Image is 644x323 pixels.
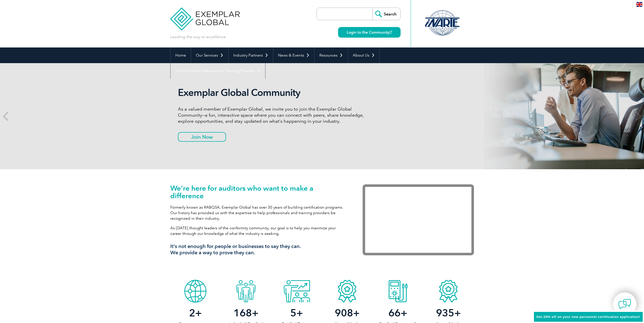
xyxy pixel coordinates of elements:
span: 2 [189,307,195,319]
p: As a valued member of Exemplar Global, we invite you to join the Exemplar Global Community—a fun,... [178,106,368,124]
a: Our Services [191,47,228,63]
span: 908 [335,307,353,319]
img: contact-chat.png [618,298,631,310]
span: 168 [234,307,252,319]
h3: It’s not enough for people or businesses to say they can. We provide a way to prove they can. [170,243,347,256]
a: Login to the Community [338,27,401,38]
a: News & Events [273,47,314,63]
a: Home [171,47,191,63]
a: Industry Partners [228,47,273,63]
p: As [DATE] thought leaders of the conformity community, our goal is to help you maximize your care... [170,225,347,236]
h2: Exemplar Global Community [178,87,368,98]
span: 66 [388,307,401,319]
h2: + [372,309,423,317]
span: 935 [436,307,454,319]
img: open_square.png [389,31,392,34]
h2: + [271,309,322,317]
h2: + [423,309,474,317]
p: Leading the way to excellence [170,34,226,40]
h2: + [221,309,271,317]
p: Formerly known as RABQSA, Exemplar Global has over 30 years of building certification programs. O... [170,205,347,221]
input: Search [372,8,400,20]
span: Get 20% off on your new personnel certification application! [536,315,640,319]
img: en [636,2,642,7]
h1: We’re here for auditors who want to make a difference [170,184,347,200]
h2: + [322,309,372,317]
h2: + [170,309,221,317]
a: Find Certified Professional / Training Provider [171,63,265,79]
a: Join Now [178,132,226,142]
iframe: Exemplar Global: Working together to make a difference [363,184,474,255]
span: 5 [290,307,296,319]
a: About Us [348,47,380,63]
a: Resources [315,47,348,63]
